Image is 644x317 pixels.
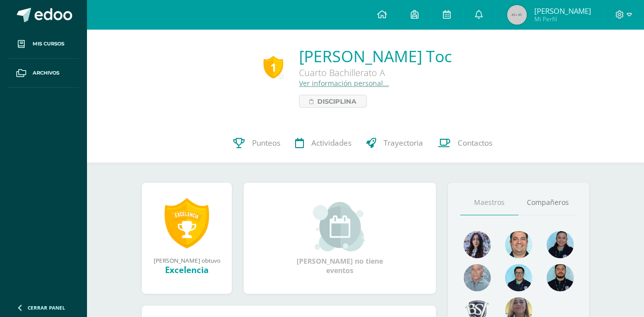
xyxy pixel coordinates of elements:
[458,138,492,148] span: Contactos
[313,202,367,251] img: event_small.png
[299,95,367,108] a: Disciplina
[534,6,591,16] span: [PERSON_NAME]
[505,264,532,291] img: d220431ed6a2715784848fdc026b3719.png
[263,56,283,79] div: 1
[430,123,500,163] a: Contactos
[226,123,288,163] a: Punteos
[8,59,79,88] a: Archivos
[518,190,577,215] a: Compañeros
[311,138,351,148] span: Actividades
[152,264,222,276] div: Excelencia
[252,138,280,148] span: Punteos
[317,95,356,107] span: Disciplina
[33,40,64,48] span: Mis cursos
[464,264,491,291] img: 55ac31a88a72e045f87d4a648e08ca4b.png
[534,15,591,23] span: Mi Perfil
[547,264,574,291] img: 2207c9b573316a41e74c87832a091651.png
[288,123,359,163] a: Actividades
[299,67,452,79] div: Cuarto Bachillerato A
[547,231,574,258] img: 4fefb2d4df6ade25d47ae1f03d061a50.png
[464,231,491,258] img: 31702bfb268df95f55e840c80866a926.png
[299,79,389,88] a: Ver información personal...
[384,138,423,148] span: Trayectoria
[152,256,222,264] div: [PERSON_NAME] obtuvo
[460,190,518,215] a: Maestros
[507,5,527,25] img: 45x45
[28,304,65,311] span: Cerrar panel
[33,69,59,77] span: Archivos
[8,30,79,59] a: Mis cursos
[505,231,532,258] img: 677c00e80b79b0324b531866cf3fa47b.png
[291,202,389,275] div: [PERSON_NAME] no tiene eventos
[299,45,452,67] a: [PERSON_NAME] Toc
[359,123,430,163] a: Trayectoria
